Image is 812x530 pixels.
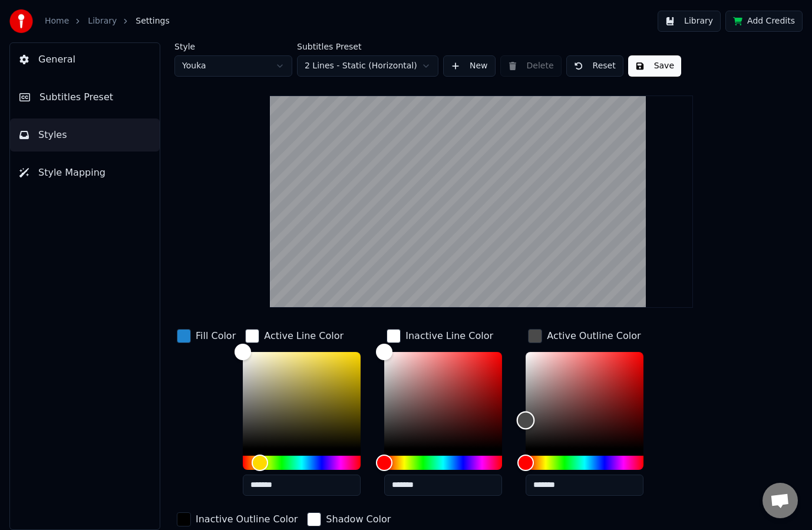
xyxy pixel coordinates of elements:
[243,352,361,449] div: Color
[326,512,391,526] div: Shadow Color
[526,352,643,449] div: Color
[628,55,681,77] button: Save
[10,81,160,114] button: Subtitles Preset
[174,327,238,345] button: Fill Color
[174,510,300,529] button: Inactive Outline Color
[243,327,346,345] button: Active Line Color
[547,329,641,343] div: Active Outline Color
[196,329,236,343] div: Fill Color
[38,52,75,67] span: General
[38,166,105,180] span: Style Mapping
[10,118,160,152] button: Styles
[10,156,160,189] button: Style Mapping
[196,512,298,526] div: Inactive Outline Color
[443,55,496,77] button: New
[763,483,798,518] div: Open chat
[136,15,169,27] span: Settings
[88,15,117,27] a: Library
[9,9,33,33] img: youka
[384,456,502,470] div: Hue
[297,42,438,51] label: Subtitles Preset
[526,327,643,345] button: Active Outline Color
[384,352,502,449] div: Color
[45,15,69,27] a: Home
[384,327,496,345] button: Inactive Line Color
[305,510,393,529] button: Shadow Color
[725,11,803,32] button: Add Credits
[566,55,623,77] button: Reset
[658,11,721,32] button: Library
[243,456,361,470] div: Hue
[10,43,160,76] button: General
[526,456,643,470] div: Hue
[39,90,113,104] span: Subtitles Preset
[405,329,493,343] div: Inactive Line Color
[264,329,344,343] div: Active Line Color
[45,15,170,27] nav: breadcrumb
[174,42,292,51] label: Style
[38,128,67,142] span: Styles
